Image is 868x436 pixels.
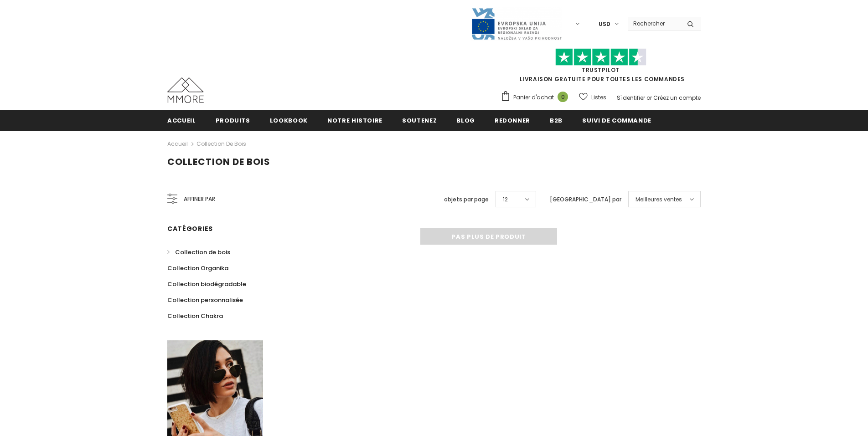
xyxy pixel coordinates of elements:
label: objets par page [444,195,489,204]
span: Blog [456,116,475,125]
a: S'identifier [617,94,645,102]
span: 12 [503,195,508,204]
a: Collection de bois [167,244,230,260]
span: Meilleures ventes [635,195,682,204]
span: Listes [591,93,606,102]
span: Notre histoire [327,116,382,125]
a: B2B [550,110,563,130]
img: Faites confiance aux étoiles pilotes [555,48,646,66]
a: Javni Razpis [471,20,562,27]
span: Collection de bois [175,248,230,256]
span: Produits [216,116,250,125]
span: USD [599,20,610,29]
span: Collection Organika [167,264,228,272]
a: Collection Chakra [167,308,223,324]
a: Notre histoire [327,110,382,130]
span: Suivi de commande [582,116,651,125]
a: Panier d'achat 0 [501,91,573,104]
img: Cas MMORE [167,77,204,103]
a: Collection de bois [196,140,246,148]
span: Lookbook [270,116,308,125]
a: Lookbook [270,110,308,130]
span: or [646,94,652,102]
label: [GEOGRAPHIC_DATA] par [550,195,621,204]
a: Listes [579,89,606,105]
span: soutenez [402,116,437,125]
a: Produits [216,110,250,130]
span: LIVRAISON GRATUITE POUR TOUTES LES COMMANDES [501,52,701,83]
a: Accueil [167,138,188,149]
a: Redonner [495,110,530,130]
a: Collection biodégradable [167,276,246,292]
span: B2B [550,116,563,125]
a: Collection Organika [167,260,228,276]
a: TrustPilot [582,66,620,74]
span: Accueil [167,116,196,125]
span: Collection biodégradable [167,280,246,288]
span: Collection Chakra [167,312,223,320]
a: Suivi de commande [582,110,651,130]
span: 0 [558,92,568,102]
span: Redonner [495,116,530,125]
a: Créez un compte [653,94,701,102]
span: Panier d'achat [513,93,554,102]
span: Collection personnalisée [167,296,243,304]
span: Affiner par [184,194,215,204]
span: Catégories [167,224,213,233]
a: Accueil [167,110,196,130]
img: Javni Razpis [471,7,562,41]
a: soutenez [402,110,437,130]
input: Search Site [628,17,680,30]
span: Collection de bois [167,155,270,168]
a: Blog [456,110,475,130]
a: Collection personnalisée [167,292,243,308]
